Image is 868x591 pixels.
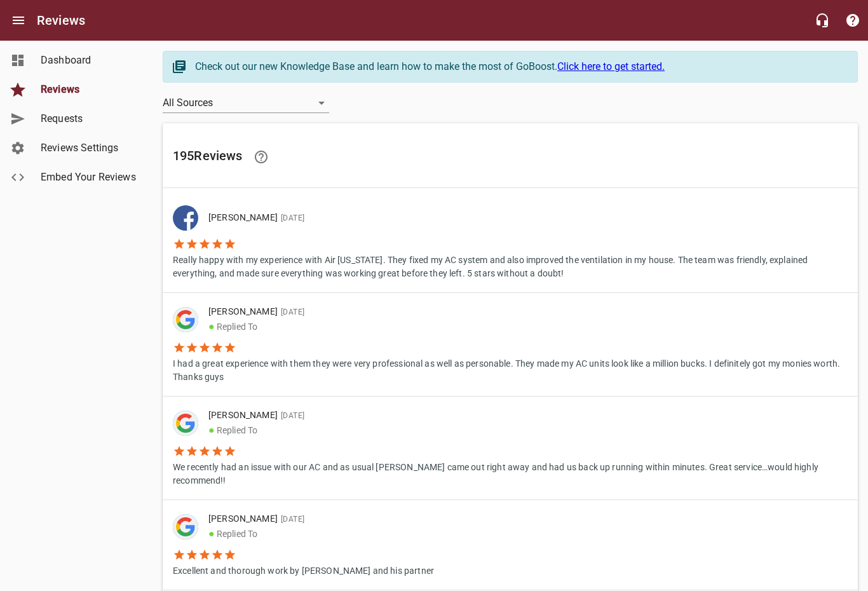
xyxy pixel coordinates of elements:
div: Facebook [173,205,198,231]
a: Learn facts about why reviews are important [246,142,276,172]
span: Dashboard [41,53,137,68]
p: [PERSON_NAME] [208,305,837,319]
span: Reviews [41,82,137,97]
button: Support Portal [837,5,868,36]
p: We recently had an issue with our AC and as usual [PERSON_NAME] came out right away and had us ba... [173,458,848,487]
p: Replied To [208,423,837,438]
img: facebook-dark.png [173,205,198,231]
p: [PERSON_NAME] [208,512,424,526]
span: ● [208,527,215,540]
div: Google [173,307,198,332]
button: Live Chat [807,5,837,36]
span: Reviews Settings [41,140,137,156]
button: Open drawer [3,5,34,36]
a: [PERSON_NAME][DATE]●Replied ToI had a great experience with them they were very professional as w... [163,293,858,396]
h6: 195 Review s [173,142,848,172]
span: ● [208,320,215,332]
span: [DATE] [278,515,304,524]
p: Excellent and thorough work by [PERSON_NAME] and his partner [173,561,434,578]
div: Google [173,514,198,540]
p: [PERSON_NAME] [208,409,837,423]
h6: Reviews [37,10,85,31]
p: [PERSON_NAME] [208,211,837,225]
img: google-dark.png [173,514,198,540]
p: Really happy with my experience with Air [US_STATE]. They fixed my AC system and also improved th... [173,250,848,280]
span: ● [208,424,215,436]
span: Embed Your Reviews [41,170,137,185]
p: I had a great experience with them they were very professional as well as personable. They made m... [173,354,848,384]
div: Check out our new Knowledge Base and learn how to make the most of GoBoost. [195,59,844,74]
span: [DATE] [278,308,304,316]
span: [DATE] [278,214,304,222]
a: [PERSON_NAME][DATE]●Replied ToExcellent and thorough work by [PERSON_NAME] and his partner [163,500,858,590]
p: Replied To [208,319,837,334]
p: Replied To [208,526,424,541]
span: [DATE] [278,411,304,420]
span: Requests [41,111,137,126]
div: All Sources [163,93,329,113]
a: Click here to get started. [557,60,665,72]
a: [PERSON_NAME][DATE]●Replied ToWe recently had an issue with our AC and as usual [PERSON_NAME] cam... [163,397,858,499]
img: google-dark.png [173,307,198,332]
img: google-dark.png [173,411,198,436]
a: [PERSON_NAME][DATE]Really happy with my experience with Air [US_STATE]. They fixed my AC system a... [163,193,858,292]
div: Google [173,411,198,436]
